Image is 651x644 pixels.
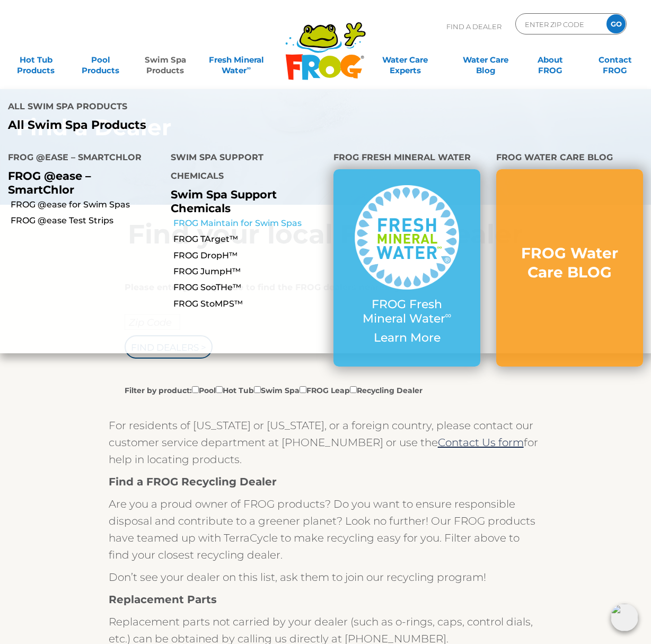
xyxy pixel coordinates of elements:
a: Swim SpaProducts [140,49,190,71]
label: Filter by product: Pool Hot Tub Swim Spa FROG Leap Recycling Dealer [125,384,423,396]
a: FROG TArget™ [173,233,325,245]
input: Filter by product:PoolHot TubSwim SpaFROG LeapRecycling Dealer [216,386,223,393]
a: FROG DropH™ [173,250,325,262]
p: Don’t see your dealer on this list, ask them to join our recycling program! [109,569,543,586]
p: Are you a proud owner of FROG products? Do you want to ensure responsible disposal and contribute... [109,495,543,563]
a: AboutFROG [525,49,576,71]
h4: All Swim Spa Products [8,97,318,118]
h4: FROG Water Care BLOG [496,148,643,169]
a: All Swim Spa Products [8,118,318,132]
a: Swim Spa Support Chemicals [171,188,277,214]
a: ContactFROG [590,49,640,71]
a: FROG JumpH™ [173,266,325,277]
p: Find A Dealer [446,13,502,40]
sup: ∞ [445,310,452,320]
a: FROG @ease Test Strips [11,215,163,227]
h4: FROG @ease – SmartChlor [8,148,155,169]
input: Filter by product:PoolHot TubSwim SpaFROG LeapRecycling Dealer [350,386,357,393]
p: Learn More [355,331,459,345]
a: Contact Us form [438,436,524,449]
strong: Replacement Parts [109,593,217,606]
input: GO [606,14,626,33]
a: Hot TubProducts [11,49,61,71]
input: Filter by product:PoolHot TubSwim SpaFROG LeapRecycling Dealer [192,386,199,393]
h3: FROG Water Care BLOG [517,243,622,282]
a: FROG Water Care BLOG [517,243,622,293]
a: FROG StoMPS™ [173,298,325,310]
h4: FROG Fresh Mineral Water [333,148,480,169]
a: Water CareExperts [364,49,446,71]
p: FROG Fresh Mineral Water [355,298,459,326]
img: openIcon [611,604,638,631]
a: FROG Maintain for Swim Spas [173,217,325,229]
a: Fresh MineralWater∞ [205,49,268,71]
h4: Swim Spa Support Chemicals [171,148,318,188]
sup: ∞ [247,64,251,72]
p: FROG @ease – SmartChlor [8,169,155,196]
a: FROG SooTHe™ [173,282,325,293]
a: PoolProducts [75,49,126,71]
strong: Find a FROG Recycling Dealer [109,475,277,488]
input: Zip Code Form [524,16,595,32]
p: For residents of [US_STATE] or [US_STATE], or a foreign country, please contact our customer serv... [109,417,543,468]
a: Water CareBlog [461,49,511,71]
a: FROG @ease for Swim Spas [11,199,163,211]
input: Filter by product:PoolHot TubSwim SpaFROG LeapRecycling Dealer [300,386,306,393]
a: FROG Fresh Mineral Water∞ Learn More [355,185,459,350]
input: Filter by product:PoolHot TubSwim SpaFROG LeapRecycling Dealer [254,386,261,393]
